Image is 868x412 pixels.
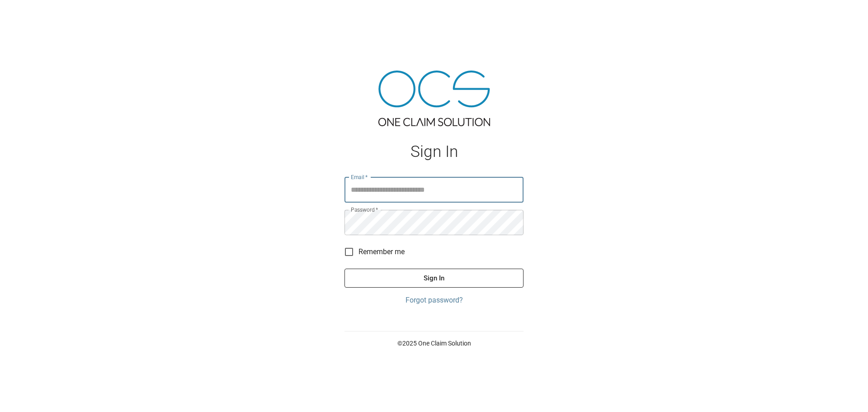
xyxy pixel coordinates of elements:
span: Remember me [359,246,405,257]
img: ocs-logo-tra.png [378,71,490,126]
p: © 2025 One Claim Solution [344,339,524,348]
label: Password [351,206,378,213]
label: Email [351,173,368,181]
h1: Sign In [344,142,524,161]
a: Forgot password? [344,295,524,306]
button: Sign In [344,269,524,288]
img: ocs-logo-white-transparent.png [11,5,47,24]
